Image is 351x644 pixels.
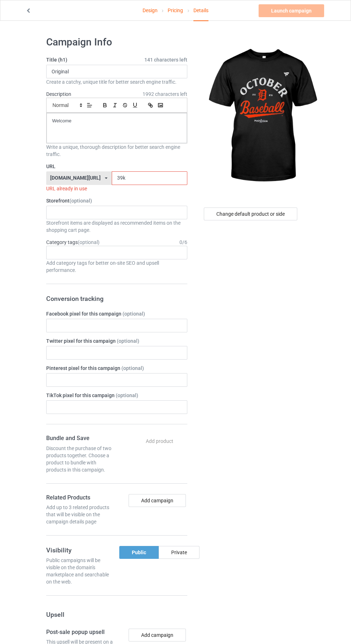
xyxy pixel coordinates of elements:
p: Welcome [52,118,181,125]
div: Details [193,0,208,21]
div: [DOMAIN_NAME][URL] [50,175,101,180]
a: Pricing [168,0,183,20]
span: (optional) [122,311,145,317]
div: Add up to 3 related products that will be visible on the campaign details page [46,504,114,525]
span: (optional) [121,365,144,371]
span: (optional) [78,239,100,245]
div: Change default product or side [204,208,297,220]
span: 1992 characters left [143,91,187,98]
div: Discount the purchase of two products together. Choose a product to bundle with products in this ... [46,445,114,473]
button: Add campaign [129,629,186,641]
h3: Visibility [46,546,114,554]
label: Facebook pixel for this campaign [46,310,187,317]
label: URL [46,163,187,170]
div: Public campaigns will be visible on the domain's marketplace and searchable on the web. [46,557,114,585]
button: Add campaign [129,494,186,507]
label: Category tags [46,239,100,246]
div: URL already in use [46,185,187,192]
span: (optional) [117,338,139,344]
div: Storefront items are displayed as recommended items on the shopping cart page. [46,219,187,234]
h3: Upsell [46,610,187,619]
div: Add category tags for better on-site SEO and upsell performance. [46,259,187,274]
h4: Related Products [46,494,114,502]
label: Description [46,91,71,97]
div: Write a unique, thorough description for better search engine traffic. [46,143,187,158]
h3: Conversion tracking [46,294,187,303]
h4: Post-sale popup upsell [46,629,114,636]
a: Design [143,0,158,20]
span: (optional) [69,198,92,204]
label: Storefront [46,197,187,204]
span: (optional) [116,392,138,398]
div: 0 / 6 [179,239,187,246]
label: TikTok pixel for this campaign [46,392,187,399]
label: Title (h1) [46,56,187,63]
div: Private [159,546,199,559]
h1: Campaign Info [46,36,187,49]
span: 141 characters left [144,56,187,63]
label: Pinterest pixel for this campaign [46,365,187,372]
label: Twitter pixel for this campaign [46,337,187,345]
h4: Bundle and Save [46,435,114,442]
div: Public [119,546,159,559]
div: Create a catchy, unique title for better search engine traffic. [46,78,187,86]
